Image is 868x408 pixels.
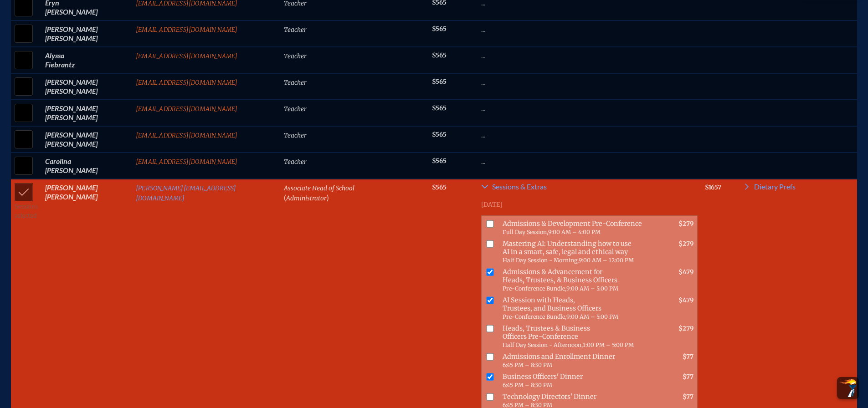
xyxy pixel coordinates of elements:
span: 1:00 PM – 5:00 PM [583,342,634,348]
span: Pre-Conference Bundle, [503,285,566,292]
span: Business Officers' Dinner [499,371,657,391]
p: ... [481,77,698,87]
a: [EMAIL_ADDRESS][DOMAIN_NAME] [136,105,238,113]
span: $565 [432,104,447,112]
span: $565 [432,51,447,59]
span: 9:00 AM – 12:00 PM [579,257,634,264]
span: Associate Head of School [284,184,354,192]
td: [PERSON_NAME] [PERSON_NAME] [41,100,132,126]
p: ... [481,104,698,113]
span: Dietary Prefs [754,183,796,190]
span: $279 [678,240,693,248]
span: Heads, Trustees & Business Officers Pre-Conference [499,322,657,351]
p: ... [481,25,698,34]
td: Carolina [PERSON_NAME] [41,153,132,179]
td: [PERSON_NAME] [PERSON_NAME] [41,20,132,47]
span: $77 [683,373,693,381]
span: 9:00 AM – 5:00 PM [566,285,618,292]
span: $565 [432,78,447,86]
span: Pre-Conference Bundle, [503,313,566,320]
span: 6:45 PM – 8:30 PM [503,382,552,388]
span: $565 [432,25,447,33]
span: 6:45 PM – 8:30 PM [503,362,552,368]
span: Full Day Session, [503,229,548,235]
td: [PERSON_NAME] [PERSON_NAME] [41,126,132,153]
span: 9:00 AM – 4:00 PM [548,229,601,235]
span: Admissions and Enrollment Dinner [499,351,657,371]
span: $479 [678,268,693,276]
span: AI Session with Heads, Trustees, and Business Officers [499,294,657,322]
a: Sessions & Extras [481,183,698,194]
span: Half Day Session - Afternoon, [503,342,583,348]
span: Teacher [284,79,307,87]
span: Sessions & Extras [492,183,547,190]
img: To the top [839,379,857,397]
a: [EMAIL_ADDRESS][DOMAIN_NAME] [136,158,238,166]
p: ... [481,130,698,139]
span: $77 [683,393,693,401]
td: Alyssa Fiebrantz [41,47,132,73]
span: Mastering AI: Understanding how to use AI in a smart, safe, legal and ethical way [499,238,657,266]
span: $77 [683,353,693,361]
span: $479 [678,296,693,304]
p: ... [481,157,698,166]
a: [PERSON_NAME][EMAIL_ADDRESS][DOMAIN_NAME] [136,184,236,202]
span: $565 [432,131,447,138]
span: Half Day Session - Morning, [503,257,579,264]
span: $565 [432,184,447,191]
a: [EMAIL_ADDRESS][DOMAIN_NAME] [136,79,238,87]
span: Admissions & Advancement for Heads, Trustees, & Business Officers [499,266,657,294]
span: $279 [678,220,693,228]
span: Teacher [284,158,307,166]
td: [PERSON_NAME] [PERSON_NAME] [41,73,132,100]
p: ... [481,51,698,60]
span: ( [284,193,286,202]
a: [EMAIL_ADDRESS][DOMAIN_NAME] [136,26,238,34]
span: $565 [432,157,447,165]
button: Scroll Top [837,377,859,399]
span: Administrator [286,194,327,202]
span: Admissions & Development Pre-Conference [499,218,657,238]
span: [DATE] [481,201,503,209]
span: 9:00 AM – 5:00 PM [566,313,618,320]
span: Teacher [284,132,307,139]
span: Teacher [284,26,307,34]
a: [EMAIL_ADDRESS][DOMAIN_NAME] [136,132,238,139]
span: Teacher [284,52,307,60]
span: $279 [678,325,693,332]
span: $1657 [705,184,721,191]
span: Teacher [284,105,307,113]
a: [EMAIL_ADDRESS][DOMAIN_NAME] [136,52,238,60]
a: Dietary Prefs [743,183,796,194]
span: ) [327,193,329,202]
